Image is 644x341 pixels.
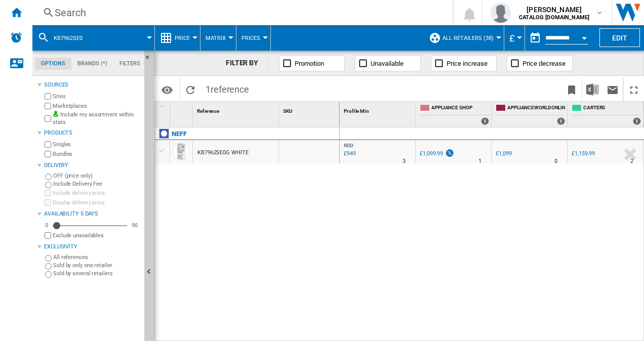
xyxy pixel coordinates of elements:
span: Matrix [206,35,226,41]
label: Marketplaces [53,102,140,110]
button: KB7962SE0 [54,25,93,51]
img: alerts-logo.svg [10,31,22,44]
label: Display delivery price [53,199,140,206]
b: CATALOG [DOMAIN_NAME] [519,14,589,21]
input: Display delivery price [45,199,51,206]
span: KB7962SE0 [54,35,83,41]
div: All Retailers (38) [429,25,499,51]
div: Delivery Time : 0 day [554,156,557,166]
button: Download in Excel [582,77,602,101]
div: Sort None [342,102,415,117]
label: Sites [53,93,140,100]
button: Price [175,25,195,51]
div: CARTERS 1 offers sold by CARTERS [570,102,643,127]
div: Reference Sort None [195,102,278,117]
button: Hide [144,51,156,69]
div: Delivery [44,161,140,169]
md-menu: Currency [504,25,525,51]
button: Price decrease [507,55,573,71]
span: Unavailable [371,60,404,67]
div: 1 offers sold by APPLIANCEWORLDONLINE [557,117,565,125]
button: Bookmark this report [561,77,582,101]
div: FILTER BY [226,58,269,68]
div: Last updated : Tuesday, 2 September 2025 08:42 [342,149,356,159]
button: Edit [599,28,640,47]
div: Profile Min Sort None [342,102,415,117]
img: promotionV3.png [445,149,455,157]
div: Sort None [172,102,192,117]
label: Sold by only one retailer [53,262,140,269]
span: Price increase [447,60,488,67]
input: Include Delivery Fee [45,182,52,188]
button: Reload [180,77,200,101]
div: APPLIANCE SHOP 1 offers sold by APPLIANCE SHOP [418,102,491,127]
md-slider: Availability [53,221,127,231]
button: Promotion [279,55,345,71]
div: £1,099.99 [420,150,443,157]
div: KB7962SE0G WHITE [197,141,248,164]
input: Include delivery price [45,190,51,196]
div: Sort None [195,102,278,117]
img: excel-24x24.png [586,83,598,96]
label: Bundles [53,150,140,158]
div: Exclusivity [44,243,140,251]
button: Open calendar [575,27,593,46]
div: 90 [129,222,140,229]
div: £1,099.99 [418,149,455,159]
label: Singles [53,141,140,148]
input: Bundles [45,151,51,157]
div: Delivery Time : 1 day [478,156,481,166]
input: Marketplaces [45,103,51,109]
button: Prices [241,25,265,51]
span: APPLIANCEWORLDONLINE [507,104,565,113]
button: Send this report by email [602,77,623,101]
div: £1,159.99 [570,149,595,159]
input: OFF (price only) [45,174,52,180]
button: Options [157,80,177,99]
input: Display delivery price [45,232,51,239]
input: Singles [45,141,51,148]
div: Delivery Time : 3 days [402,156,406,166]
span: CARTERS [583,104,641,113]
label: Include my assortment within stats [53,111,140,126]
span: Price [175,35,190,41]
span: Profile Min [344,108,369,114]
button: Unavailable [355,55,421,71]
span: SKU [283,108,293,114]
button: Price increase [431,55,497,71]
input: Sites [45,93,51,100]
div: 1 offers sold by APPLIANCE SHOP [481,117,489,125]
label: Include Delivery Fee [53,180,140,188]
button: Matrix [206,25,231,51]
span: [PERSON_NAME] [519,5,589,15]
label: OFF (price only) [53,172,140,180]
span: APPLIANCE SHOP [431,104,489,113]
div: Sort None [281,102,339,117]
span: reference [211,84,249,95]
label: Sold by several retailers [53,270,140,277]
div: SKU Sort None [281,102,339,117]
label: Include delivery price [53,189,140,197]
div: £1,099 [496,150,511,157]
div: KB7962SE0 [37,25,149,51]
input: All references [45,255,52,262]
div: 0 [43,222,51,229]
div: APPLIANCEWORLDONLINE 1 offers sold by APPLIANCEWORLDONLINE [494,102,567,127]
span: Reference [197,108,219,114]
input: Include my assortment within stats [45,112,51,125]
div: 1 offers sold by CARTERS [633,117,641,125]
input: Sold by only one retailer [45,263,52,270]
div: Products [44,129,140,137]
md-tab-item: Options [35,58,71,70]
button: £ [509,25,519,51]
div: Availability 5 Days [44,210,140,218]
input: Sold by several retailers [45,271,52,278]
div: £1,159.99 [572,150,595,157]
span: £ [509,33,514,44]
img: profile.jpg [491,3,511,23]
button: All Retailers (38) [442,25,499,51]
div: £1,099 [494,149,511,159]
